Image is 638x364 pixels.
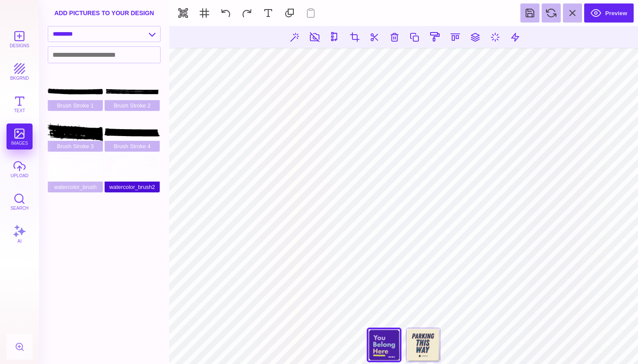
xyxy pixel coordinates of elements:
[48,100,103,111] span: Brush Stroke 1
[105,182,160,192] span: watercolor_brush2
[7,221,33,247] button: AI
[7,156,33,182] button: upload
[105,141,160,152] span: Brush Stroke 4
[105,100,160,111] span: Brush Stroke 2
[48,141,103,152] span: Brush Stroke 3
[48,182,103,192] span: watercolor_brush
[7,188,33,214] button: Search
[7,58,33,84] button: bkgrnd
[7,91,33,117] button: Text
[584,3,634,23] button: Preview
[7,26,33,52] button: Designs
